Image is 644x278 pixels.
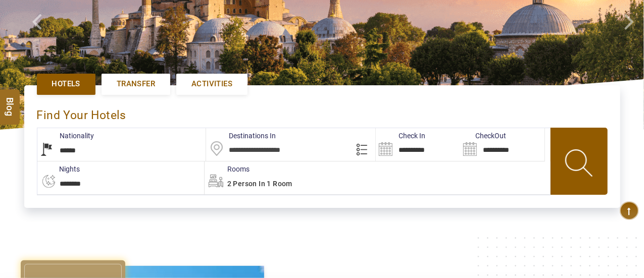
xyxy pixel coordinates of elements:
label: Destinations In [206,131,276,141]
span: Hotels [52,79,80,89]
a: Activities [176,74,247,94]
span: Activities [191,79,232,89]
label: CheckOut [460,131,506,141]
label: nights [37,164,80,174]
input: Search [460,128,544,161]
label: Check In [376,131,425,141]
a: Hotels [37,74,95,94]
input: Search [376,128,460,161]
label: Rooms [205,164,250,174]
span: Blog [4,97,17,105]
div: Find Your Hotels [37,98,608,128]
span: Transfer [117,79,155,89]
span: 2 Person in 1 Room [227,180,292,188]
label: Nationality [37,131,94,141]
a: Transfer [102,74,170,94]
